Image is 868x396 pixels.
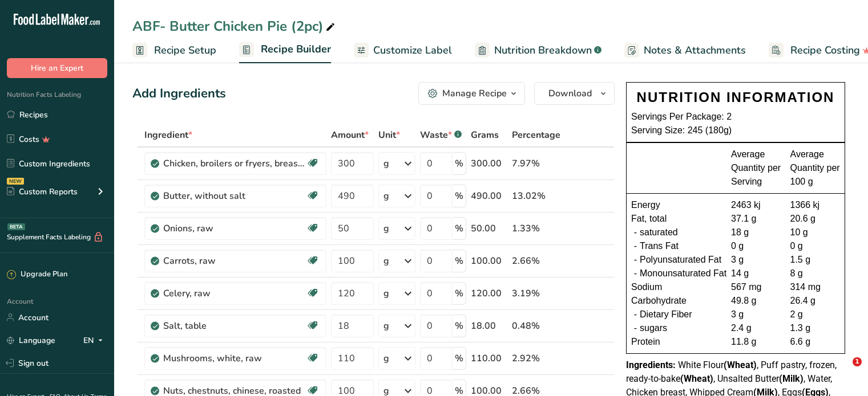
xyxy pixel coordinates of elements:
[640,267,726,280] span: Monounsaturated Fat
[132,16,337,36] div: ABF- Butter Chicken Pie (2pc)
[790,198,841,212] div: 1366 kj
[631,308,640,321] div: -
[471,189,507,203] div: 490.00
[163,189,306,203] div: Butter, without salt
[631,321,640,335] div: -
[239,36,331,64] a: Recipe Builder
[724,360,757,370] b: (Wheat)
[790,43,860,58] span: Recipe Costing
[512,287,560,300] div: 3.19%
[354,38,452,63] a: Customize Label
[631,226,640,239] div: -
[731,335,781,349] div: 11.8 g
[163,287,306,300] div: Celery, raw
[631,212,667,226] span: Fat, total
[383,189,389,203] div: g
[731,280,781,294] div: 567 mg
[471,254,507,268] div: 100.00
[383,287,389,300] div: g
[640,308,692,321] span: Dietary Fiber
[471,287,507,300] div: 120.00
[731,148,781,189] div: Average Quantity per Serving
[331,128,369,142] span: Amount
[631,335,660,349] span: Protein
[512,189,560,203] div: 13.02%
[471,352,507,365] div: 110.00
[731,294,781,308] div: 49.8 g
[83,333,107,347] div: EN
[383,222,389,235] div: g
[442,87,507,100] div: Manage Recipe
[418,82,525,105] button: Manage Recipe
[512,319,560,333] div: 0.48%
[475,38,601,63] a: Nutrition Breakdown
[378,128,400,142] span: Unit
[631,267,640,280] div: -
[163,222,306,235] div: Onions, raw
[383,254,389,268] div: g
[731,253,781,267] div: 3 g
[383,319,389,333] div: g
[631,253,640,267] div: -
[790,226,841,239] div: 10 g
[383,157,389,170] div: g
[853,357,862,366] span: 1
[631,198,660,212] span: Energy
[494,43,592,58] span: Nutrition Breakdown
[631,280,662,294] span: Sodium
[7,58,107,78] button: Hire an Expert
[731,308,781,321] div: 3 g
[790,335,841,349] div: 6.6 g
[731,198,781,212] div: 2463 kj
[790,253,841,267] div: 1.5 g
[512,128,560,142] span: Percentage
[790,212,841,226] div: 20.6 g
[132,38,216,63] a: Recipe Setup
[163,254,306,268] div: Carrots, raw
[631,87,840,108] div: NUTRITION INFORMATION
[731,267,781,280] div: 14 g
[829,357,857,385] iframe: Intercom live chat
[471,157,507,170] div: 300.00
[640,239,679,253] span: Trans Fat
[731,212,781,226] div: 37.1 g
[790,294,841,308] div: 26.4 g
[790,239,841,253] div: 0 g
[512,222,560,235] div: 1.33%
[471,319,507,333] div: 18.00
[512,254,560,268] div: 2.66%
[373,43,452,58] span: Customize Label
[680,373,713,384] b: (Wheat)
[631,294,687,308] span: Carbohydrate
[731,321,781,335] div: 2.4 g
[471,128,499,142] span: Grams
[7,269,67,280] div: Upgrade Plan
[790,267,841,280] div: 8 g
[624,38,746,63] a: Notes & Attachments
[132,84,226,103] div: Add Ingredients
[163,157,306,170] div: Chicken, broilers or fryers, breast, meat and skin, raw
[534,82,615,105] button: Download
[471,222,507,235] div: 50.00
[631,110,840,124] div: Servings Per Package: 2
[640,321,667,335] span: sugars
[154,43,216,58] span: Recipe Setup
[790,148,841,189] div: Average Quantity per 100 g
[163,319,306,333] div: Salt, table
[790,321,841,335] div: 1.3 g
[631,239,640,253] div: -
[631,124,840,137] div: Serving Size: 245 (180g)
[548,87,592,100] span: Download
[790,308,841,321] div: 2 g
[512,352,560,365] div: 2.92%
[7,223,25,230] div: BETA
[626,360,676,370] span: Ingredients:
[731,226,781,239] div: 18 g
[731,239,781,253] div: 0 g
[7,178,24,185] div: NEW
[640,226,678,239] span: saturated
[512,157,560,170] div: 7.97%
[779,373,804,384] b: (Milk)
[644,43,746,58] span: Notes & Attachments
[144,128,192,142] span: Ingredient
